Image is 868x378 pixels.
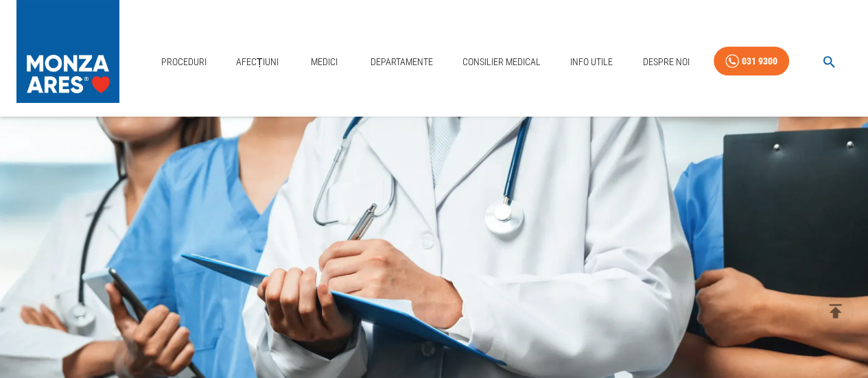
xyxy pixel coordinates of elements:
div: 031 9300 [742,53,777,70]
a: Departamente [365,48,438,76]
a: Proceduri [156,48,212,76]
a: Medici [303,48,347,76]
a: Afecțiuni [231,48,284,76]
a: 031 9300 [714,47,789,76]
a: Info Utile [565,48,618,76]
a: Consilier Medical [457,48,546,76]
button: delete [817,292,854,330]
a: Despre Noi [637,48,695,76]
